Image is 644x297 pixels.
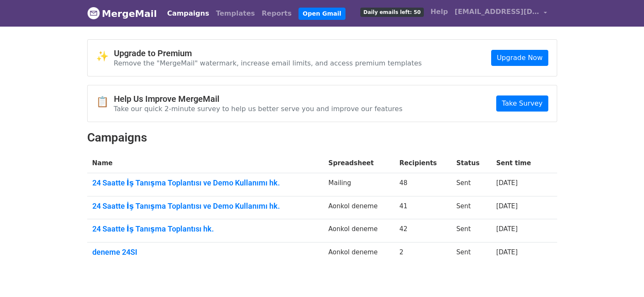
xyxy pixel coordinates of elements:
th: Recipients [394,153,451,173]
span: [EMAIL_ADDRESS][DOMAIN_NAME] [455,7,539,17]
th: Name [87,153,323,173]
td: Aonkol deneme [323,242,395,265]
a: Help [427,3,451,20]
p: Take our quick 2-minute survey to help us better serve you and improve our features [114,104,403,113]
a: [EMAIL_ADDRESS][DOMAIN_NAME] [451,3,550,23]
a: MergeMail [87,5,157,22]
h2: Campaigns [87,131,557,145]
span: Daily emails left: 50 [360,8,423,17]
a: Open Gmail [299,8,345,20]
td: Aonkol deneme [323,219,395,243]
td: Mailing [323,173,395,196]
span: ✨ [96,50,114,63]
img: MergeMail logo [87,7,100,19]
th: Spreadsheet [323,153,395,173]
a: [DATE] [496,179,518,187]
a: [DATE] [496,248,518,256]
a: Reports [258,5,295,22]
a: Take Survey [496,95,548,112]
h4: Upgrade to Premium [114,48,422,58]
a: Templates [213,5,258,22]
a: deneme 24SI [92,248,318,257]
a: 24 Saatte İş Tanışma Toplantısı ve Demo Kullanımı hk. [92,178,318,188]
th: Status [451,153,491,173]
p: Remove the "MergeMail" watermark, increase email limits, and access premium templates [114,59,422,68]
td: Sent [451,173,491,196]
td: Sent [451,242,491,265]
td: 42 [394,219,451,243]
td: Aonkol deneme [323,196,395,219]
td: Sent [451,219,491,243]
a: [DATE] [496,225,518,233]
a: Daily emails left: 50 [357,3,427,20]
td: 48 [394,173,451,196]
td: 41 [394,196,451,219]
a: Campaigns [164,5,213,22]
span: 📋 [96,96,114,108]
td: 2 [394,242,451,265]
th: Sent time [491,153,545,173]
a: Upgrade Now [491,50,548,66]
h4: Help Us Improve MergeMail [114,94,403,104]
a: 24 Saatte İş Tanışma Toplantısı hk. [92,224,318,234]
a: 24 Saatte İş Tanışma Toplantısı ve Demo Kullanımı hk. [92,202,318,211]
a: [DATE] [496,202,518,210]
td: Sent [451,196,491,219]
